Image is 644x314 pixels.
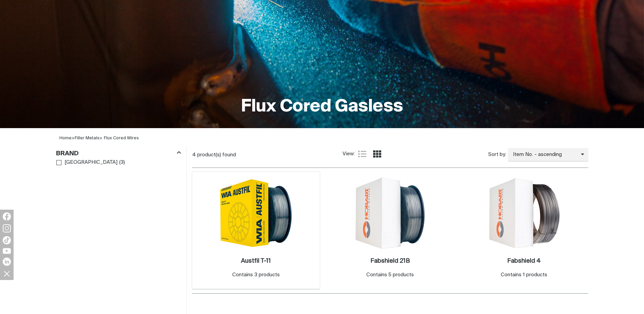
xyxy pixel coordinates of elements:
[75,136,103,140] span: >
[507,258,541,264] h2: Fabshield 4
[366,271,414,279] div: Contains 5 products
[192,146,588,163] section: Product list controls
[507,257,541,265] a: Fabshield 4
[220,177,292,249] img: Austfil T-11
[241,258,271,264] h2: Austfil T-11
[56,158,118,167] a: [GEOGRAPHIC_DATA]
[56,149,181,158] div: Brand
[3,212,11,221] img: Facebook
[358,150,366,158] a: List view
[343,150,355,158] span: View:
[75,136,99,140] a: Filler Metals
[3,258,11,266] img: LinkedIn
[56,158,181,167] ul: Brand
[65,159,117,167] span: [GEOGRAPHIC_DATA]
[119,159,125,167] span: ( 3 )
[488,177,560,249] img: Fabshield 4
[197,152,236,157] span: product(s) found
[3,248,11,254] img: YouTube
[59,136,72,140] a: Home
[241,96,403,118] h1: Flux Cored Gasless
[508,151,581,159] span: Item No. - ascending
[104,136,139,140] a: Flux Cored Wires
[501,271,547,279] div: Contains 1 products
[488,151,506,159] span: Sort by:
[1,268,13,279] img: hide socials
[370,257,410,265] a: Fabshield 21B
[56,150,79,158] h3: Brand
[3,236,11,244] img: TikTok
[56,146,181,168] aside: Filters
[3,224,11,232] img: Instagram
[192,152,343,158] div: 4
[72,136,75,140] span: >
[241,257,271,265] a: Austfil T-11
[232,271,280,279] div: Contains 3 products
[370,258,410,264] h2: Fabshield 21B
[354,177,426,249] img: Fabshield 21B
